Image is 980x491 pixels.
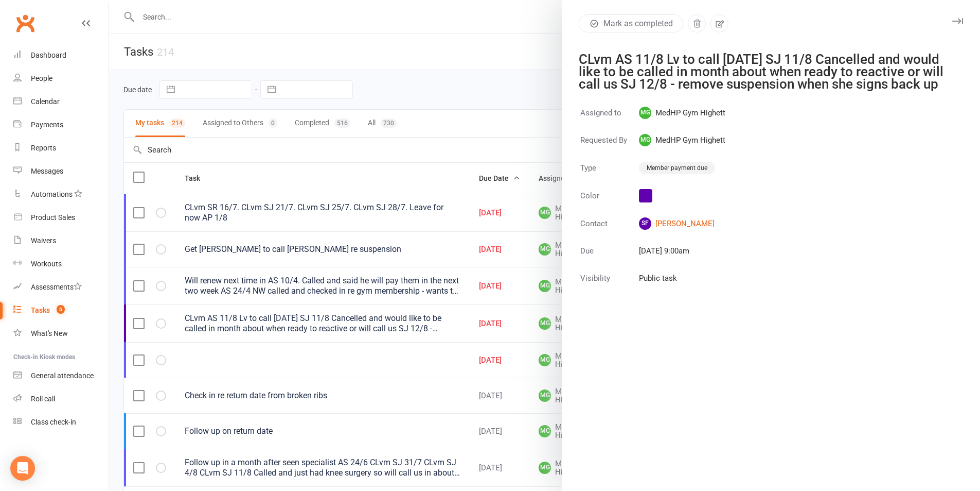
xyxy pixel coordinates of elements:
td: Type [580,161,637,188]
span: MG [639,107,651,119]
div: What's New [31,329,68,337]
a: Product Sales [13,206,109,229]
a: Tasks 5 [13,299,109,322]
a: Automations [13,183,109,206]
div: General attendance [31,371,94,380]
a: Roll call [13,387,109,411]
a: General attendance kiosk mode [13,364,109,387]
td: Due [580,244,637,270]
td: Requested By [580,133,637,160]
td: Assigned to [580,106,637,132]
a: Clubworx [12,10,38,36]
div: Dashboard [31,51,66,59]
div: Messages [31,167,63,175]
a: Assessments [13,276,109,299]
div: Waivers [31,236,56,245]
a: What's New [13,322,109,345]
div: Class check-in [31,418,76,426]
a: Messages [13,160,109,183]
div: Open Intercom Messenger [10,456,35,481]
div: Assessments [31,283,82,291]
a: People [13,67,109,90]
a: Workouts [13,252,109,276]
div: Member payment due [639,162,715,174]
td: Public task [638,272,726,298]
a: Reports [13,137,109,160]
span: MedHP Gym Highett [639,107,725,119]
td: Contact [580,217,637,243]
div: Automations [31,190,73,198]
a: Waivers [13,229,109,252]
div: Product Sales [31,213,75,222]
a: Class kiosk mode [13,411,109,434]
a: Payments [13,113,109,137]
span: MG [639,134,651,146]
div: Tasks [31,306,50,314]
div: People [31,74,52,82]
a: SF[PERSON_NAME] [639,217,725,230]
td: Color [580,189,637,216]
span: MedHP Gym Highett [639,134,725,146]
div: Calendar [31,97,60,106]
div: Roll call [31,395,55,403]
div: Reports [31,144,56,152]
td: [DATE] 9:00am [638,244,726,270]
span: SF [639,217,651,230]
button: Mark as completed [579,14,683,32]
span: 5 [57,305,65,314]
a: Dashboard [13,44,109,67]
div: Workouts [31,260,62,268]
a: Calendar [13,90,109,113]
div: CLvm AS 11/8 Lv to call [DATE] SJ 11/8 Cancelled and would like to be called in month about when ... [579,53,951,90]
div: Payments [31,121,63,129]
td: Visibility [580,272,637,298]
